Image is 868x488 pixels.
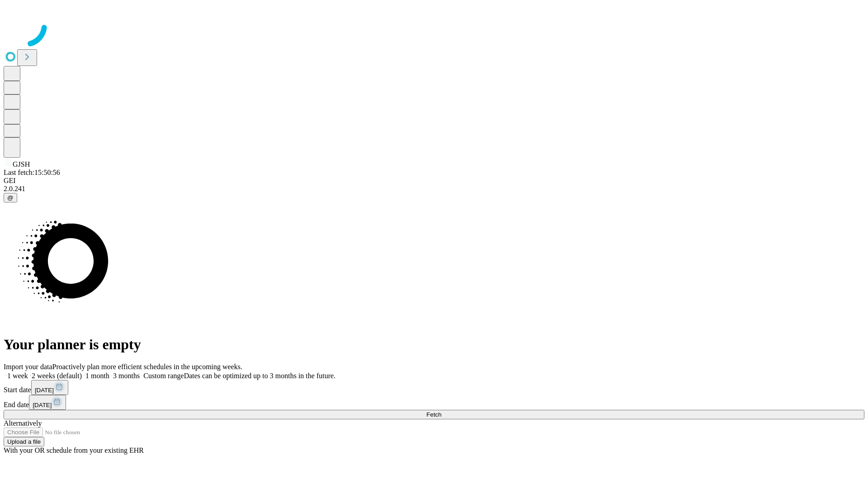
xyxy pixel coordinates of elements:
[29,395,66,410] button: [DATE]
[13,160,30,168] span: GJSH
[4,446,144,454] span: With your OR schedule from your existing EHR
[426,411,441,418] span: Fetch
[113,372,140,380] span: 3 months
[4,395,864,410] div: End date
[4,193,17,202] button: @
[143,372,184,380] span: Custom range
[4,437,44,446] button: Upload a file
[4,185,864,193] div: 2.0.241
[4,363,52,371] span: Import your data
[85,372,109,380] span: 1 month
[4,410,864,419] button: Fetch
[33,402,52,408] span: [DATE]
[4,169,60,176] span: Last fetch: 15:50:56
[7,372,28,380] span: 1 week
[31,380,68,395] button: [DATE]
[4,380,864,395] div: Start date
[184,372,335,380] span: Dates can be optimized up to 3 months in the future.
[52,363,242,371] span: Proactively plan more efficient schedules in the upcoming weeks.
[7,194,14,201] span: @
[4,177,864,185] div: GEI
[4,419,42,427] span: Alternatively
[4,336,864,353] h1: Your planner is empty
[35,387,54,394] span: [DATE]
[32,372,82,380] span: 2 weeks (default)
